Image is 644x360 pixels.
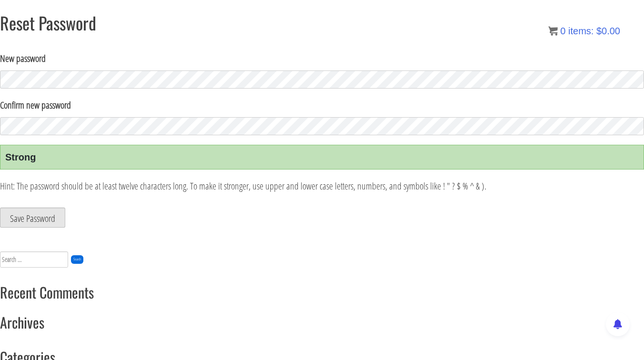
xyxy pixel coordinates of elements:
[596,26,620,36] bdi: 0.00
[71,255,83,264] input: Search
[548,26,558,36] img: icon11.png
[560,26,565,36] span: 0
[568,26,594,36] span: items:
[596,26,602,36] span: $
[548,26,620,36] a: 0 items: $0.00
